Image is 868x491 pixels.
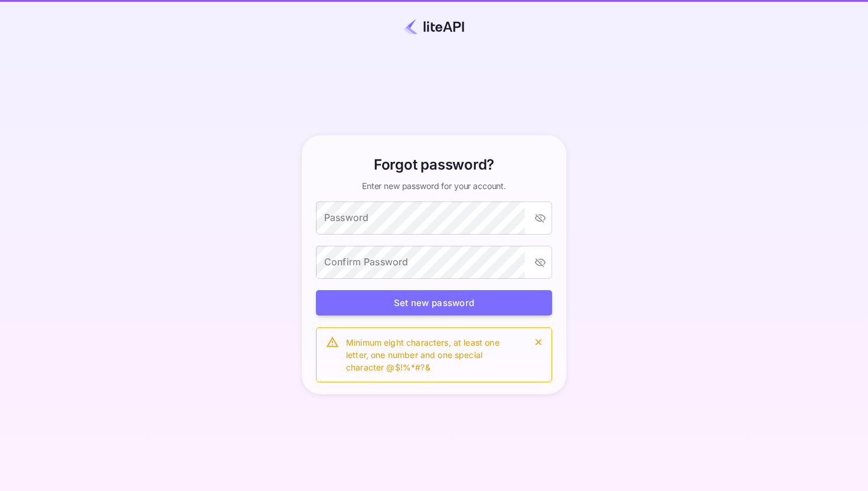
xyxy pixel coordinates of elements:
[346,331,521,378] div: Minimum eight characters, at least one letter, one number and one special character @$!%*#?&
[530,334,547,350] button: close
[530,252,551,273] button: toggle password visibility
[374,154,494,175] h6: Forgot password?
[403,19,465,34] img: liteapi
[530,207,551,229] button: toggle password visibility
[316,290,552,316] button: Set new password
[362,180,506,192] p: Enter new password for your account.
